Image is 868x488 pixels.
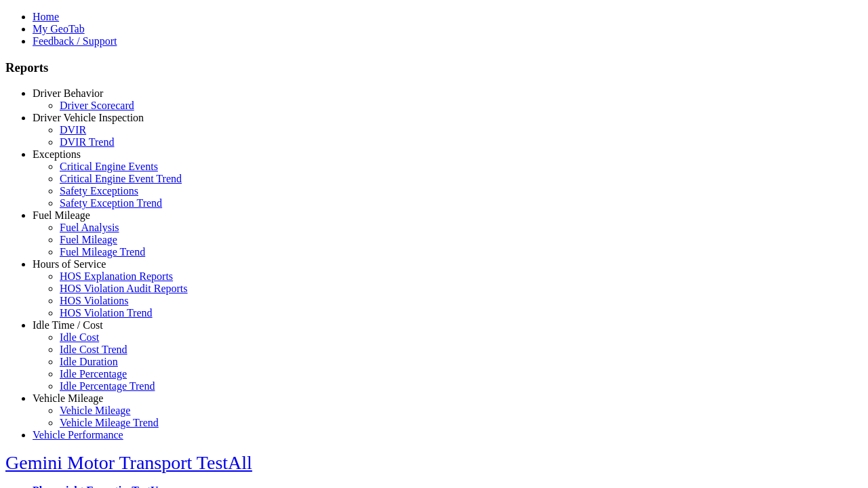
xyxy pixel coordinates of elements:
[5,452,252,473] a: Gemini Motor Transport TestAll
[60,417,159,428] a: Vehicle Mileage Trend
[60,283,188,294] a: HOS Violation Audit Reports
[60,380,155,392] a: Idle Percentage Trend
[33,258,106,270] a: Hours of Service
[33,429,123,441] a: Vehicle Performance
[60,234,117,245] a: Fuel Mileage
[60,161,158,172] a: Critical Engine Events
[60,331,99,343] a: Idle Cost
[5,60,863,75] h3: Reports
[60,295,128,306] a: HOS Violations
[60,368,127,380] a: Idle Percentage
[60,270,173,282] a: HOS Explanation Reports
[33,35,117,47] a: Feedback / Support
[60,405,130,416] a: Vehicle Mileage
[33,392,103,404] a: Vehicle Mileage
[33,23,85,35] a: My GeoTab
[33,87,103,99] a: Driver Behavior
[60,100,134,111] a: Driver Scorecard
[33,209,90,221] a: Fuel Mileage
[33,319,103,331] a: Idle Time / Cost
[60,222,119,233] a: Fuel Analysis
[33,11,59,22] a: Home
[60,197,162,209] a: Safety Exception Trend
[60,307,153,319] a: HOS Violation Trend
[60,124,86,136] a: DVIR
[33,112,144,123] a: Driver Vehicle Inspection
[60,185,138,197] a: Safety Exceptions
[60,356,118,367] a: Idle Duration
[60,246,145,258] a: Fuel Mileage Trend
[33,148,81,160] a: Exceptions
[60,136,114,148] a: DVIR Trend
[60,173,182,184] a: Critical Engine Event Trend
[60,344,127,355] a: Idle Cost Trend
